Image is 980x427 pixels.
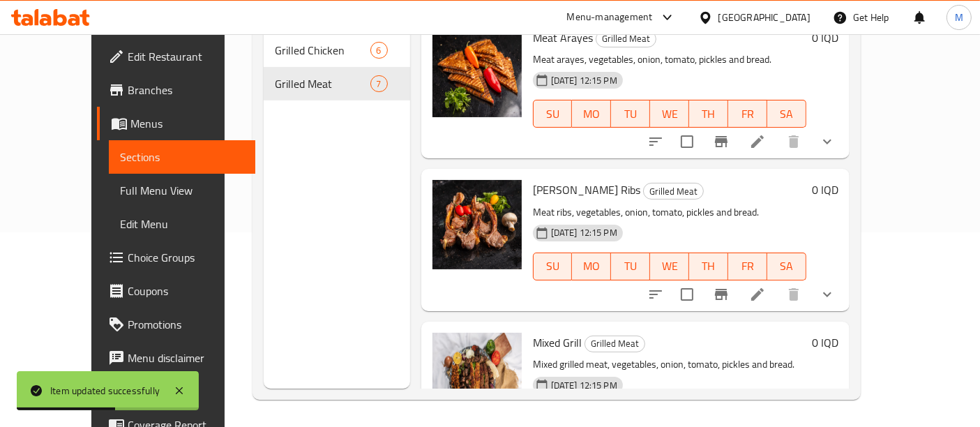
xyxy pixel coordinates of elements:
[728,100,767,128] button: FR
[567,9,653,26] div: Menu-management
[120,216,244,232] span: Edit Menu
[812,180,838,200] h6: 0 IQD
[533,204,806,221] p: Meat ribs, vegetables, onion, tomato, pickles and bread.
[585,336,645,352] div: Grilled Meat
[370,42,388,59] div: items
[578,104,605,124] span: MO
[704,278,738,311] button: Branch-specific-item
[585,336,644,352] span: Grilled Meat
[650,253,689,280] button: WE
[109,174,255,207] a: Full Menu View
[777,125,811,158] button: delete
[533,179,640,200] span: [PERSON_NAME] Ribs
[128,48,244,65] span: Edit Restaurant
[432,333,522,422] img: Mixed Grill
[617,256,644,276] span: TU
[128,350,244,366] span: Menu disclaimer
[773,104,801,124] span: SA
[533,51,806,68] p: Meat arayes, vegetables, onion, tomato, pickles and bread.
[767,100,806,128] button: SA
[650,100,689,128] button: WE
[572,253,611,280] button: MO
[572,100,611,128] button: MO
[749,133,766,150] a: Edit menu item
[672,280,702,309] span: Select to update
[695,256,723,276] span: TH
[97,73,255,107] a: Branches
[617,104,644,124] span: TU
[128,316,244,333] span: Promotions
[656,256,684,276] span: WE
[611,253,650,280] button: TU
[371,44,387,57] span: 6
[432,28,522,117] img: Meat Arayes
[545,226,623,239] span: [DATE] 12:15 PM
[672,127,702,156] span: Select to update
[704,125,738,158] button: Branch-specific-item
[130,115,244,132] span: Menus
[539,104,567,124] span: SU
[578,256,605,276] span: MO
[811,278,844,311] button: show more
[811,125,844,158] button: show more
[533,100,573,128] button: SU
[689,100,728,128] button: TH
[812,28,838,47] h6: 0 IQD
[264,28,410,106] nav: Menu sections
[767,253,806,280] button: SA
[371,77,387,91] span: 7
[777,278,811,311] button: delete
[695,104,723,124] span: TH
[97,274,255,308] a: Coupons
[533,253,573,280] button: SU
[97,241,255,274] a: Choice Groups
[97,341,255,375] a: Menu disclaimer
[120,182,244,199] span: Full Menu View
[955,10,963,25] span: M
[819,133,836,150] svg: Show Choices
[109,207,255,241] a: Edit Menu
[97,107,255,140] a: Menus
[545,379,623,392] span: [DATE] 12:15 PM
[545,74,623,87] span: [DATE] 12:15 PM
[656,104,684,124] span: WE
[533,356,806,373] p: Mixed grilled meat, vegetables, onion, tomato, pickles and bread.
[639,125,672,158] button: sort-choices
[97,40,255,73] a: Edit Restaurant
[644,183,703,200] span: Grilled Meat
[734,256,762,276] span: FR
[596,31,656,47] span: Grilled Meat
[539,256,567,276] span: SU
[50,383,160,398] div: Item updated successfully
[749,286,766,303] a: Edit menu item
[120,149,244,165] span: Sections
[370,75,388,92] div: items
[812,333,838,352] h6: 0 IQD
[275,42,370,59] span: Grilled Chicken
[596,31,656,47] div: Grilled Meat
[643,183,704,200] div: Grilled Meat
[97,308,255,341] a: Promotions
[819,286,836,303] svg: Show Choices
[432,180,522,269] img: Kilo Mutton Ribs
[718,10,811,25] div: [GEOGRAPHIC_DATA]
[128,283,244,299] span: Coupons
[109,140,255,174] a: Sections
[611,100,650,128] button: TU
[264,67,410,100] div: Grilled Meat7
[275,75,370,92] span: Grilled Meat
[264,33,410,67] div: Grilled Chicken6
[128,249,244,266] span: Choice Groups
[639,278,672,311] button: sort-choices
[728,253,767,280] button: FR
[773,256,801,276] span: SA
[128,82,244,98] span: Branches
[533,27,593,48] span: Meat Arayes
[689,253,728,280] button: TH
[533,332,582,353] span: Mixed Grill
[734,104,762,124] span: FR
